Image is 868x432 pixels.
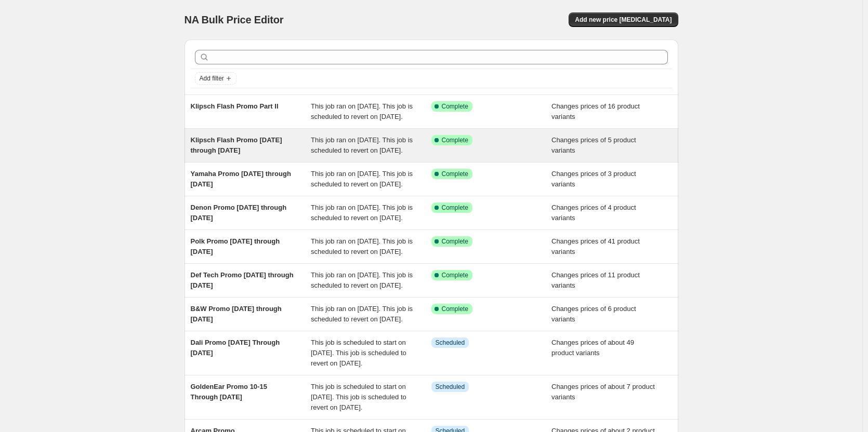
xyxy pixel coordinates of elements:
span: This job ran on [DATE]. This job is scheduled to revert on [DATE]. [311,170,413,188]
span: Changes prices of 41 product variants [551,237,640,255]
span: This job ran on [DATE]. This job is scheduled to revert on [DATE]. [311,204,413,222]
span: Complete [442,237,468,246]
span: Klipsch Flash Promo Part II [191,102,279,110]
span: Changes prices of about 49 product variants [551,339,634,357]
span: This job ran on [DATE]. This job is scheduled to revert on [DATE]. [311,271,413,289]
span: NA Bulk Price Editor [185,14,284,25]
span: GoldenEar Promo 10-15 Through [DATE] [191,383,267,401]
button: Add new price [MEDICAL_DATA] [569,12,678,27]
span: Add filter [200,74,224,83]
span: Complete [442,102,468,111]
span: Scheduled [436,339,465,347]
span: Complete [442,305,468,313]
span: This job is scheduled to start on [DATE]. This job is scheduled to revert on [DATE]. [311,339,406,367]
button: Add filter [195,72,236,85]
span: Complete [442,170,468,178]
span: Klipsch Flash Promo [DATE] through [DATE] [191,136,282,154]
span: B&W Promo [DATE] through [DATE] [191,305,282,323]
span: Changes prices of 6 product variants [551,305,636,323]
span: Changes prices of 5 product variants [551,136,636,154]
span: Scheduled [436,383,465,391]
span: Denon Promo [DATE] through [DATE] [191,204,287,222]
span: This job ran on [DATE]. This job is scheduled to revert on [DATE]. [311,136,413,154]
span: Complete [442,136,468,144]
span: Changes prices of 11 product variants [551,271,640,289]
span: Changes prices of 4 product variants [551,204,636,222]
span: Dali Promo [DATE] Through [DATE] [191,339,280,357]
span: Add new price [MEDICAL_DATA] [575,16,672,24]
span: This job ran on [DATE]. This job is scheduled to revert on [DATE]. [311,237,413,255]
span: This job ran on [DATE]. This job is scheduled to revert on [DATE]. [311,305,413,323]
span: Complete [442,204,468,212]
span: Complete [442,271,468,279]
span: This job is scheduled to start on [DATE]. This job is scheduled to revert on [DATE]. [311,383,406,411]
span: Yamaha Promo [DATE] through [DATE] [191,170,291,188]
span: Polk Promo [DATE] through [DATE] [191,237,280,255]
span: Changes prices of about 7 product variants [551,383,655,401]
span: Changes prices of 3 product variants [551,170,636,188]
span: Def Tech Promo [DATE] through [DATE] [191,271,294,289]
span: Changes prices of 16 product variants [551,102,640,120]
span: This job ran on [DATE]. This job is scheduled to revert on [DATE]. [311,102,413,120]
